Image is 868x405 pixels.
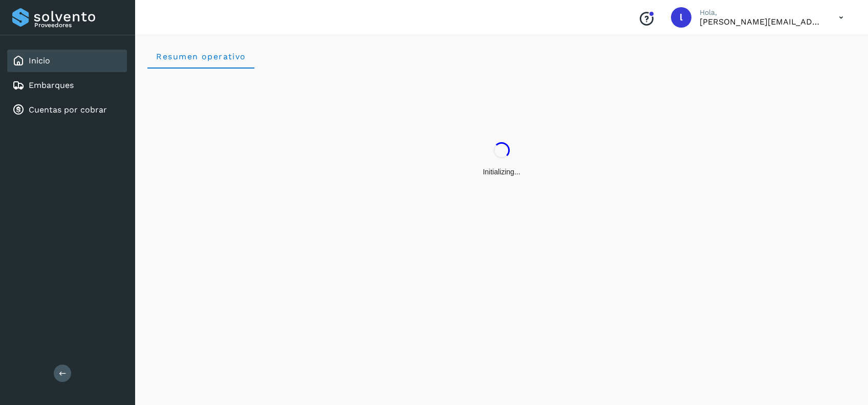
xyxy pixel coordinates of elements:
[700,8,822,17] p: Hola,
[7,50,127,72] div: Inicio
[7,99,127,121] div: Cuentas por cobrar
[156,52,246,61] span: Resumen operativo
[7,74,127,97] div: Embarques
[700,17,822,27] p: lorena.rojo@serviciosatc.com.mx
[29,80,74,90] a: Embarques
[29,105,107,115] a: Cuentas por cobrar
[29,56,50,65] a: Inicio
[34,21,123,29] p: Proveedores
